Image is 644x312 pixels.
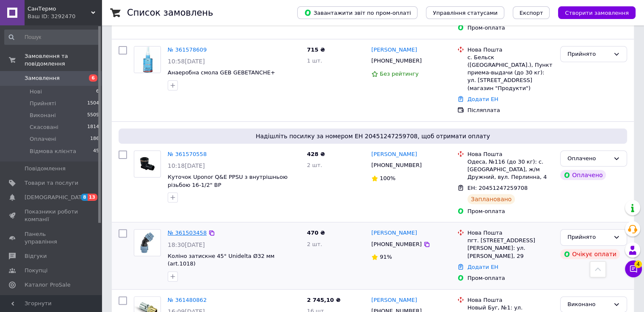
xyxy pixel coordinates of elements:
[25,165,66,172] span: Повідомлення
[30,88,42,96] span: Нові
[380,175,395,181] span: 100%
[371,46,417,54] a: [PERSON_NAME]
[380,254,392,260] span: 91%
[93,148,99,155] span: 45
[467,96,498,102] a: Додати ЕН
[370,55,423,66] div: [PHONE_NUMBER]
[88,194,97,201] span: 13
[307,241,322,247] span: 2 шт.
[371,229,417,237] a: [PERSON_NAME]
[122,132,624,140] span: Надішліть посилку за номером ЕН 20451247259708, щоб отримати оплату
[28,5,91,13] span: СанТермо
[168,58,205,65] span: 10:58[DATE]
[134,230,160,256] img: Фото товару
[467,208,553,215] div: Пром-оплата
[467,185,528,191] span: ЕН: 20451247259708
[25,281,70,289] span: Каталог ProSale
[307,162,322,168] span: 2 шт.
[513,6,550,19] button: Експорт
[467,54,553,92] div: с. Бельск ([GEOGRAPHIC_DATA].), Пункт приема-выдачи (до 30 кг): ул. [STREET_ADDRESS] (магазин "Пр...
[634,259,642,266] span: 4
[25,230,78,246] span: Панель управління
[87,112,99,119] span: 5509
[25,74,60,82] span: Замовлення
[550,9,636,16] a: Створити замовлення
[25,267,47,274] span: Покупці
[307,57,322,64] span: 1 шт.
[89,74,97,82] span: 6
[567,300,610,309] div: Виконано
[520,10,543,16] span: Експорт
[168,174,287,188] a: Куточок Uponor Q&E PPSU з внутрішньою різьбою 16-1/2" ВР
[168,253,274,267] a: Коліно затискне 45° Unidelta Ø32 мм (art.1018)
[96,88,99,96] span: 6
[4,30,100,45] input: Пошук
[558,6,636,19] button: Створити замовлення
[433,10,498,16] span: Управління статусами
[30,100,56,107] span: Прийняті
[307,297,340,303] span: 2 745,10 ₴
[560,249,620,259] div: Очікує оплати
[30,123,58,131] span: Скасовані
[467,107,553,114] div: Післяплата
[134,47,160,73] img: Фото товару
[467,46,553,54] div: Нова Пошта
[467,274,553,282] div: Пром-оплата
[371,296,417,304] a: [PERSON_NAME]
[467,237,553,260] div: пгт. [STREET_ADDRESS][PERSON_NAME]: ул. [PERSON_NAME], 29
[307,47,325,53] span: 715 ₴
[304,9,411,16] span: Завантажити звіт по пром-оплаті
[467,151,553,158] div: Нова Пошта
[134,229,161,256] a: Фото товару
[30,135,56,143] span: Оплачені
[28,13,102,20] div: Ваш ID: 3292470
[25,208,78,223] span: Показники роботи компанії
[25,194,87,201] span: [DEMOGRAPHIC_DATA]
[168,230,207,236] a: № 361503458
[380,71,419,77] span: Без рейтингу
[134,46,161,73] a: Фото товару
[297,6,417,19] button: Завантажити звіт по пром-оплаті
[168,69,275,76] a: Анаеробна смола GEB GEBETANCHE+
[467,194,515,204] div: Заплановано
[426,6,504,19] button: Управління статусами
[567,233,610,242] div: Прийнято
[30,112,56,119] span: Виконані
[168,47,207,53] a: № 361578609
[134,151,161,178] a: Фото товару
[25,52,102,68] span: Замовлення та повідомлення
[168,162,205,169] span: 10:18[DATE]
[127,8,213,18] h1: Список замовлень
[25,252,47,260] span: Відгуки
[307,151,325,157] span: 428 ₴
[560,170,606,180] div: Оплачено
[307,230,325,236] span: 470 ₴
[168,297,207,303] a: № 361480862
[134,155,160,172] img: Фото товару
[370,160,423,171] div: [PHONE_NUMBER]
[25,179,78,187] span: Товари та послуги
[370,239,423,250] div: [PHONE_NUMBER]
[467,158,553,181] div: Одеса, №116 (до 30 кг): с. [GEOGRAPHIC_DATA], ж/м Дружний, вул. Перлинна, 4
[87,100,99,107] span: 1504
[81,194,88,201] span: 8
[565,10,629,16] span: Створити замовлення
[625,260,642,277] button: Чат з покупцем4
[467,264,498,270] a: Додати ЕН
[87,123,99,131] span: 1814
[168,151,207,157] a: № 361570558
[168,241,205,248] span: 18:30[DATE]
[371,151,417,159] a: [PERSON_NAME]
[567,154,610,163] div: Оплачено
[467,24,553,32] div: Пром-оплата
[467,229,553,237] div: Нова Пошта
[467,296,553,304] div: Нова Пошта
[30,148,76,155] span: Відмова клієнта
[90,135,99,143] span: 186
[567,50,610,59] div: Прийнято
